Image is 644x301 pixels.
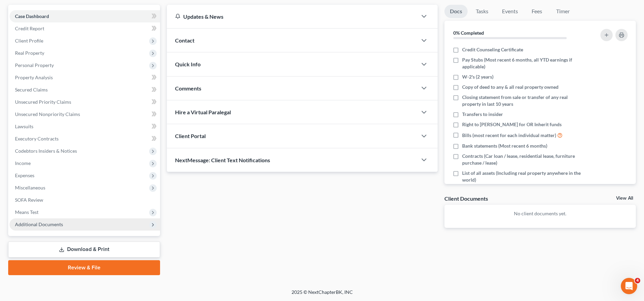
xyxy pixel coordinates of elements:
span: Client Portal [175,133,206,139]
span: Bank statements (Most recent 6 months) [462,143,547,149]
a: Fees [526,5,548,18]
div: Client Documents [444,195,488,202]
a: Download & Print [8,241,160,257]
span: Executory Contracts [15,136,59,141]
a: Events [497,5,523,18]
span: Right to [PERSON_NAME] for OR Inherit funds [462,121,562,128]
span: Pay Stubs (Most recent 6 months, all YTD earnings if applicable) [462,56,582,70]
a: Lawsuits [10,120,160,133]
span: 4 [635,278,640,283]
span: Contact [175,37,194,44]
a: Secured Claims [10,84,160,96]
a: Unsecured Priority Claims [10,96,160,108]
span: Additional Documents [15,221,63,227]
span: SOFA Review [15,197,43,203]
span: W-2's (2 years) [462,73,493,80]
span: Quick Info [175,61,201,67]
span: Means Test [15,209,38,215]
span: Codebtors Insiders & Notices [15,148,77,154]
span: Property Analysis [15,74,53,80]
p: No client documents yet. [450,210,630,217]
span: Copy of deed to any & all real property owned [462,84,559,90]
a: Review & File [8,260,160,275]
span: Income [15,160,31,166]
a: Case Dashboard [10,10,160,22]
a: Timer [551,5,575,18]
a: Unsecured Nonpriority Claims [10,108,160,120]
span: Client Profile [15,38,43,44]
a: Tasks [470,5,494,18]
span: Contracts (Car loan / lease, residential lease, furniture purchase / lease) [462,153,582,166]
span: Secured Claims [15,87,48,93]
span: Case Dashboard [15,13,49,19]
span: Expenses [15,172,34,178]
span: List of all assets (Including real property anywhere in the world) [462,170,582,183]
span: Real Property [15,50,44,56]
span: Personal Property [15,62,54,68]
a: Credit Report [10,22,160,35]
strong: 0% Completed [453,30,484,36]
span: Hire a Virtual Paralegal [175,109,231,115]
div: Updates & News [175,13,409,20]
span: Closing statement from sale or transfer of any real property in last 10 years [462,94,582,107]
span: Lawsuits [15,123,33,129]
span: Unsecured Nonpriority Claims [15,111,80,117]
span: Miscellaneous [15,185,45,190]
a: SOFA Review [10,194,160,206]
span: Transfers to insider [462,111,503,118]
span: Credit Report [15,26,44,31]
span: Credit Counseling Certificate [462,46,523,53]
iframe: Intercom live chat [621,278,637,294]
a: View All [616,196,633,201]
span: Comments [175,85,201,91]
a: Docs [444,5,468,18]
a: Executory Contracts [10,133,160,145]
div: 2025 © NextChapterBK, INC [128,289,516,301]
span: Bills (most recent for each individual matter) [462,132,556,139]
span: NextMessage: Client Text Notifications [175,157,270,163]
span: Unsecured Priority Claims [15,99,71,105]
a: Property Analysis [10,71,160,84]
